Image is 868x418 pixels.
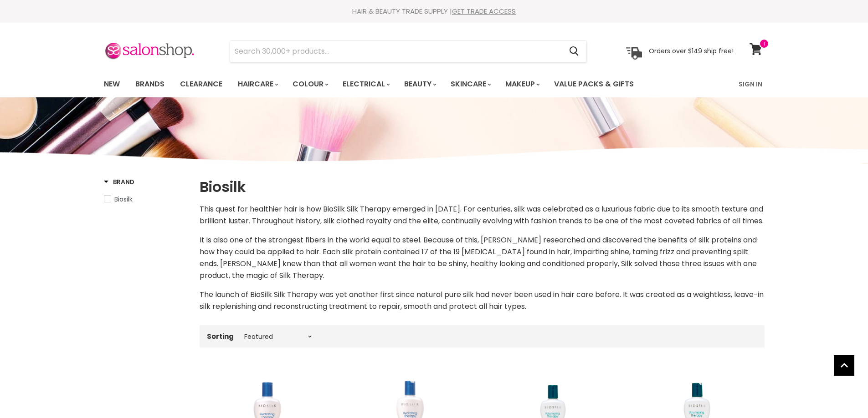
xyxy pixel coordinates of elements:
button: Search [562,41,586,62]
div: HAIR & BEAUTY TRADE SUPPLY | [92,7,776,16]
span: Biosilk [114,195,133,204]
a: New [97,75,127,94]
p: It is also one of the strongest fibers in the world equal to steel. Because of this, [PERSON_NAME... [200,234,765,282]
p: Orders over $149 ship free! [649,47,734,55]
a: Haircare [231,75,284,94]
a: Beauty [397,75,442,94]
label: Sorting [207,332,234,340]
a: GET TRADE ACCESS [452,6,516,16]
a: Sign In [733,75,768,94]
h3: Brand [104,177,135,186]
a: Clearance [173,75,229,94]
a: Electrical [336,75,395,94]
a: Biosilk [104,194,188,204]
a: Skincare [444,75,497,94]
a: Brands [128,75,171,94]
iframe: Gorgias live chat messenger [822,375,859,409]
a: Colour [286,75,334,94]
input: Search [230,41,562,62]
h1: Biosilk [200,177,765,196]
ul: Main menu [97,71,687,97]
p: This quest for healthier hair is how BioSilk Silk Therapy emerged in [DATE]. For centuries, silk ... [200,203,765,227]
p: The launch of BioSilk Silk Therapy was yet another first since natural pure silk had never been u... [200,289,765,312]
form: Product [230,40,587,62]
a: Makeup [498,75,545,94]
a: Value Packs & Gifts [547,75,641,94]
nav: Main [92,71,776,97]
